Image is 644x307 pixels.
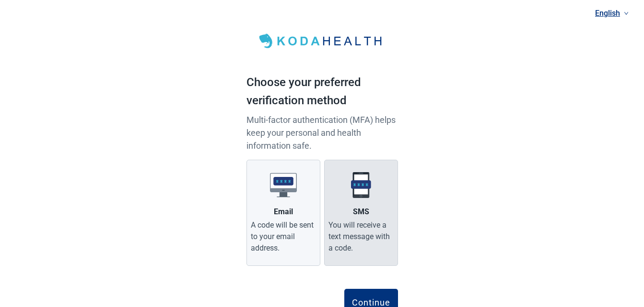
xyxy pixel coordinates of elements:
[251,219,316,254] div: A code will be sent to your email address.
[624,11,629,16] span: down
[591,5,632,21] a: Current language: English
[246,74,398,113] h1: Choose your preferred verification method
[328,219,394,254] div: You will receive a text message with a code.
[274,206,293,218] div: Email
[246,113,398,152] p: Multi-factor authentication (MFA) helps keep your personal and health information safe.
[353,206,369,218] div: SMS
[254,31,390,52] img: Koda Health
[352,297,390,307] div: Continue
